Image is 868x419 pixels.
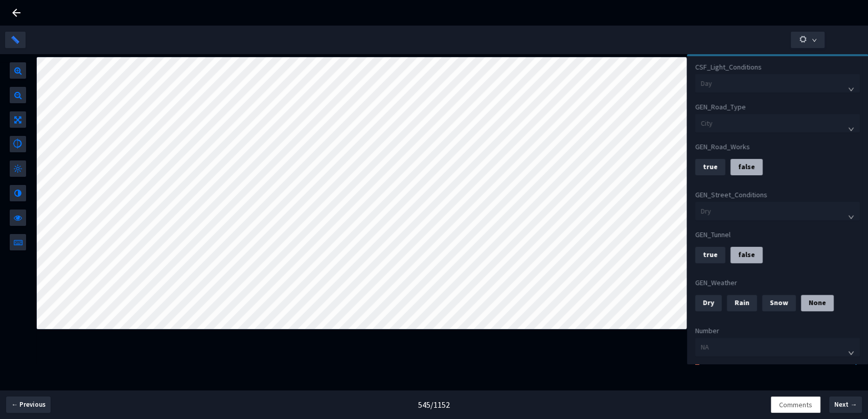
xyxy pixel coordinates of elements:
[834,400,857,410] span: Next →
[738,247,755,262] div: false
[735,295,749,310] div: Rain
[809,295,826,310] div: None
[701,203,854,219] span: Dry
[703,295,714,310] div: Dry
[701,339,854,355] span: NA
[703,159,718,174] div: true
[791,32,825,48] button: down
[738,159,755,174] div: false
[695,142,860,152] div: GEN_Road_Works
[695,277,860,288] div: GEN_Weather
[418,399,450,411] div: 545 / 1152
[695,102,860,112] div: GEN_Road_Type
[771,397,820,413] button: Comments
[812,38,817,43] span: down
[703,247,718,262] div: true
[779,399,812,410] span: Comments
[695,62,860,72] div: CSF_Light_Conditions
[701,115,854,131] span: City
[695,325,860,336] div: Number
[701,76,854,91] span: Day
[695,229,860,240] div: GEN_Tunnel
[770,295,788,310] div: Snow
[695,190,860,200] div: GEN_Street_Conditions
[829,397,862,413] button: Next →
